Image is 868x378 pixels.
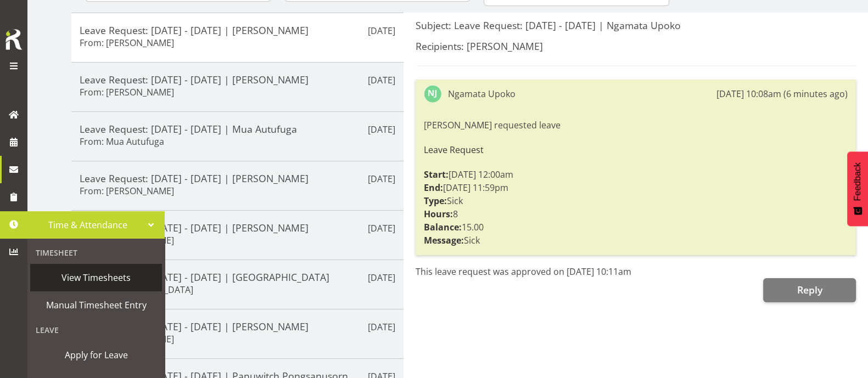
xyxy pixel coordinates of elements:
button: Reply [763,278,856,302]
button: Feedback - Show survey [847,151,868,226]
span: Apply for Leave [36,347,156,363]
h5: Leave Request: [DATE] - [DATE] | [GEOGRAPHIC_DATA] [80,271,395,283]
p: [DATE] [368,271,395,284]
strong: End: [424,182,443,194]
h5: Subject: Leave Request: [DATE] - [DATE] | Ngamata Upoko [416,19,856,31]
img: Rosterit icon logo [3,27,25,52]
p: [DATE] [368,123,395,136]
p: [DATE] [368,172,395,185]
strong: Balance: [424,221,462,233]
h6: From: [PERSON_NAME] [80,87,174,98]
strong: Hours: [424,208,453,220]
h5: Leave Request: [DATE] - [DATE] | [PERSON_NAME] [80,74,395,86]
h5: Leave Request: [DATE] - [DATE] | [PERSON_NAME] [80,222,395,234]
p: [DATE] [368,74,395,87]
a: View Timesheets [30,264,162,291]
img: ngamata-junior3423.jpg [424,85,441,103]
span: Manual Timesheet Entry [36,297,156,313]
a: Time & Attendance [27,211,165,239]
div: [DATE] 10:08am (6 minutes ago) [716,87,848,100]
h6: From: [PERSON_NAME] [80,37,174,48]
div: Ngamata Upoko [448,87,516,100]
strong: Start: [424,168,449,180]
h5: Leave Request: [DATE] - [DATE] | [PERSON_NAME] [80,320,395,332]
p: [DATE] [368,24,395,37]
p: [DATE] [368,320,395,334]
a: Apply for Leave [30,341,162,369]
span: Time & Attendance [33,217,143,233]
h5: Recipients: [PERSON_NAME] [416,40,856,52]
h5: Leave Request: [DATE] - [DATE] | [PERSON_NAME] [80,172,395,184]
span: Reply [797,283,822,296]
div: [PERSON_NAME] requested leave [DATE] 12:00am [DATE] 11:59pm Sick 8 15.00 Sick [424,116,848,250]
h6: Leave Request [424,145,848,155]
h6: From: Mua Autufuga [80,136,164,147]
span: View Timesheets [36,269,156,286]
div: Leave [30,319,162,341]
strong: Type: [424,195,447,207]
h6: From: [PERSON_NAME] [80,185,174,196]
span: This leave request was approved on [DATE] 10:11am [416,266,631,278]
p: [DATE] [368,222,395,235]
span: Feedback [853,162,863,201]
strong: Message: [424,234,464,246]
div: Timesheet [30,241,162,264]
a: Manual Timesheet Entry [30,291,162,319]
h5: Leave Request: [DATE] - [DATE] | [PERSON_NAME] [80,24,395,36]
h5: Leave Request: [DATE] - [DATE] | Mua Autufuga [80,123,395,135]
